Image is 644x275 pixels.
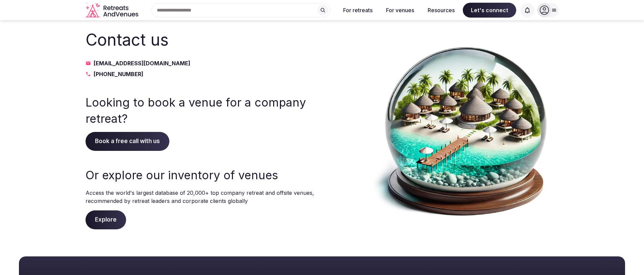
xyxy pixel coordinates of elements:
[86,3,140,18] a: Visit the homepage
[381,3,420,18] button: For venues
[86,3,140,18] svg: Retreats and Venues company logo
[86,210,126,229] span: Explore
[86,138,169,144] a: Book a free call with us
[338,3,378,18] button: For retreats
[463,3,516,18] span: Let's connect
[369,28,559,229] img: Contact us
[86,70,315,78] a: [PHONE_NUMBER]
[86,59,315,67] a: [EMAIL_ADDRESS][DOMAIN_NAME]
[86,167,315,183] h3: Or explore our inventory of venues
[86,189,315,205] p: Access the world's largest database of 20,000+ top company retreat and offsite venues, recommende...
[86,132,169,151] span: Book a free call with us
[86,28,315,51] h2: Contact us
[86,216,126,223] a: Explore
[86,94,315,127] h3: Looking to book a venue for a company retreat?
[422,3,460,18] button: Resources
